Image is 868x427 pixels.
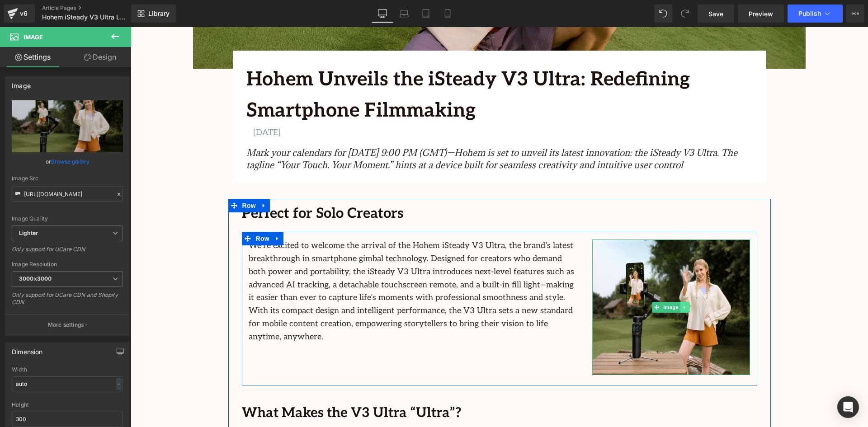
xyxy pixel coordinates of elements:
a: Tablet [415,5,437,23]
div: Only support for UCare CDN and Shopify CDN [12,291,123,312]
button: More settings [5,314,129,335]
a: Expand / Collapse [141,205,153,218]
a: v6 [4,5,35,23]
div: Open Intercom Messenger [837,396,859,418]
span: Image [531,275,550,286]
span: Row [109,172,127,185]
b: What Makes the V3 Ultra “Ultra”? [111,378,331,394]
b: Lighter [19,230,38,236]
input: auto [12,376,123,391]
input: auto [12,412,123,427]
span: Save [708,9,723,19]
span: Row [123,205,141,218]
span: Publish [798,10,821,17]
div: - [116,378,122,390]
b: Hohem Unveils the iSteady V3 Ultra: Redefining Smartphone Filmmaking [116,41,559,95]
div: Image Quality [12,216,123,222]
p: We’re excited to welcome the arrival of the Hohem iSteady V3 Ultra, the brand’s latest breakthrou... [118,212,448,316]
button: More [846,5,864,23]
span: Hohem iSteady V3 Ultra Launch [42,14,129,21]
a: Preview [738,5,784,23]
a: Desktop [372,5,393,23]
a: Design [67,47,133,67]
div: Dimension [12,343,43,356]
a: Laptop [393,5,415,23]
a: Mobile [437,5,458,23]
div: or [12,157,123,166]
b: 3000x3000 [19,275,52,282]
div: Width [12,366,123,373]
div: Only support for UCare CDN [12,246,123,259]
a: Expand / Collapse [550,275,559,286]
div: Image [12,77,31,89]
a: New Library [131,5,176,23]
div: v6 [18,8,29,19]
p: More settings [48,321,84,329]
div: Height [12,402,123,408]
a: Expand / Collapse [127,172,139,185]
div: Image Src [12,175,123,182]
input: Link [12,186,123,202]
span: Preview [749,9,773,19]
b: Perfect for Solo Creators [111,178,273,195]
i: Mark your calendars for [DATE] 9:00 PM (GMT)—Hohem is set to unveil its latest innovation: the iS... [116,120,607,144]
button: Undo [654,5,672,23]
a: Article Pages [42,5,146,12]
div: Image Resolution [12,261,123,267]
button: Redo [676,5,694,23]
button: Publish [788,5,843,23]
p: [DATE] [123,99,615,113]
span: Image [24,33,43,41]
span: Library [148,9,170,18]
a: Browse gallery [51,154,90,169]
